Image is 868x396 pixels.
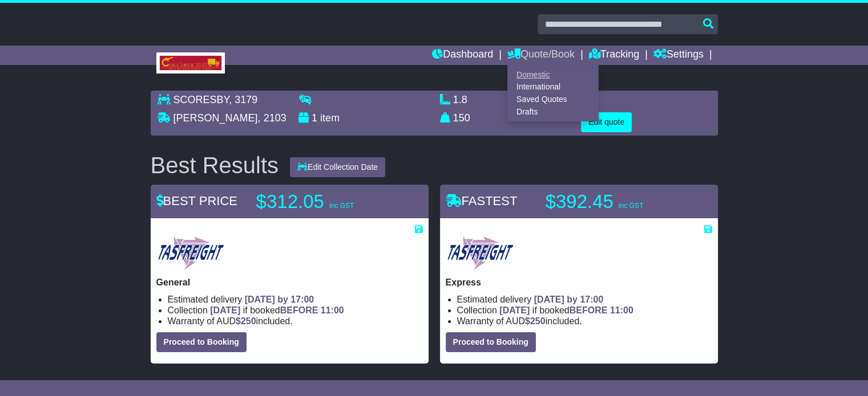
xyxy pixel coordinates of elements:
span: [DATE] by 17:00 [245,295,314,304]
span: , 3179 [229,94,257,105]
li: Estimated delivery [168,294,423,305]
p: General [156,277,423,288]
a: Drafts [508,105,598,118]
span: 1 [312,112,317,124]
a: Settings [653,46,704,65]
a: Tracking [589,46,639,65]
a: Saved Quotes [508,93,598,106]
button: Proceed to Booking [156,332,247,352]
span: [PERSON_NAME] [173,112,258,124]
span: BEST PRICE [156,194,237,208]
span: inc GST [619,202,643,210]
span: [DATE] by 17:00 [534,295,604,304]
span: [DATE] [499,305,530,315]
a: Quote/Book [507,46,575,65]
span: 11:00 [321,305,344,315]
span: inc GST [329,202,354,210]
li: Collection [168,305,423,316]
span: FASTEST [446,194,518,208]
a: Dashboard [432,46,493,65]
a: Domestic [508,68,598,81]
button: Edit Collection Date [290,157,385,177]
span: [DATE] [210,305,240,315]
p: Express [446,277,712,288]
a: International [508,81,598,93]
li: Warranty of AUD included. [168,316,423,326]
span: $ [236,316,256,326]
li: Estimated delivery [457,294,712,305]
div: Best Results [145,153,285,178]
img: Tasfreight: Express [446,235,515,271]
span: BEFORE [570,305,608,315]
span: 1.8 [453,94,467,105]
span: , 2103 [258,112,286,124]
span: if booked [499,305,633,315]
span: if booked [210,305,344,315]
span: item [320,112,340,124]
span: 150 [453,112,470,124]
button: Edit quote [581,112,632,132]
button: Proceed to Booking [446,332,536,352]
img: Tasfreight: General [156,235,225,271]
span: 11:00 [610,305,633,315]
p: $312.05 [256,190,399,213]
span: $ [525,316,546,326]
div: Quote/Book [507,65,599,121]
span: SCORESBY [173,94,229,105]
span: 250 [530,316,546,326]
p: $392.45 [546,190,688,213]
li: Warranty of AUD included. [457,316,712,326]
span: 250 [241,316,256,326]
span: BEFORE [280,305,318,315]
li: Collection [457,305,712,316]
